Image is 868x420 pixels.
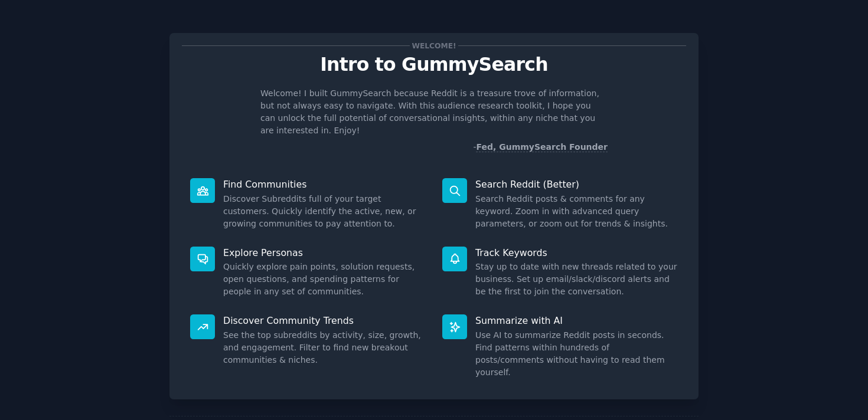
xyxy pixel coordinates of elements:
p: Intro to GummySearch [182,54,686,75]
p: Summarize with AI [475,314,678,327]
span: Welcome! [410,40,458,52]
dd: Discover Subreddits full of your target customers. Quickly identify the active, new, or growing c... [223,193,426,230]
p: Search Reddit (Better) [475,178,678,191]
p: Discover Community Trends [223,314,426,327]
div: - [473,141,608,153]
dd: See the top subreddits by activity, size, growth, and engagement. Filter to find new breakout com... [223,329,426,366]
p: Explore Personas [223,247,426,259]
dd: Stay up to date with new threads related to your business. Set up email/slack/discord alerts and ... [475,261,678,298]
p: Welcome! I built GummySearch because Reddit is a treasure trove of information, but not always ea... [260,87,608,137]
dd: Search Reddit posts & comments for any keyword. Zoom in with advanced query parameters, or zoom o... [475,193,678,230]
p: Track Keywords [475,247,678,259]
dd: Quickly explore pain points, solution requests, open questions, and spending patterns for people ... [223,261,426,298]
p: Find Communities [223,178,426,191]
a: Fed, GummySearch Founder [476,142,608,152]
dd: Use AI to summarize Reddit posts in seconds. Find patterns within hundreds of posts/comments with... [475,329,678,379]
